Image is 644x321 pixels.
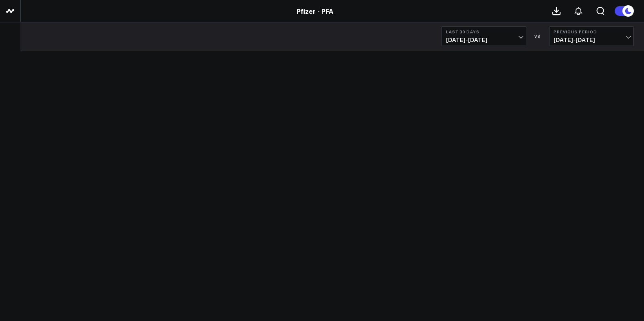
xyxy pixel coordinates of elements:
[554,29,629,34] b: Previous Period
[446,29,522,34] b: Last 30 Days
[554,37,629,43] span: [DATE] - [DATE]
[297,7,333,15] a: Pfizer - PFA
[442,26,526,46] button: Last 30 Days[DATE]-[DATE]
[446,37,522,43] span: [DATE] - [DATE]
[549,26,634,46] button: Previous Period[DATE]-[DATE]
[530,34,545,39] div: VS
